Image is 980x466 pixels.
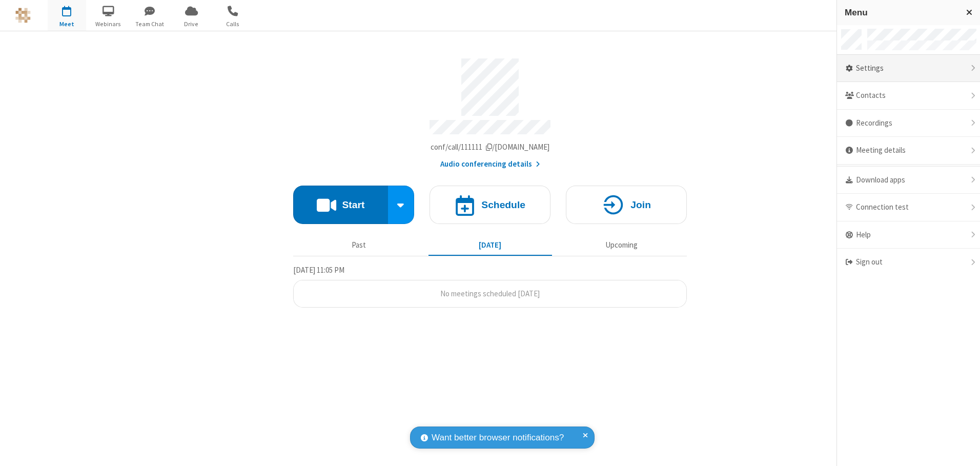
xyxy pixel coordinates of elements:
[837,137,980,165] div: Meeting details
[560,235,683,255] button: Upcoming
[837,110,980,137] div: Recordings
[837,82,980,110] div: Contacts
[430,186,550,224] button: Schedule
[837,221,980,249] div: Help
[48,19,86,29] span: Meet
[297,235,421,255] button: Past
[630,200,651,210] h4: Join
[388,186,415,224] div: Start conference options
[440,158,540,170] button: Audio conferencing details
[431,141,550,153] button: Copy my meeting room linkCopy my meeting room link
[293,264,687,308] section: Today's Meetings
[342,200,364,210] h4: Start
[440,289,540,298] span: No meetings scheduled [DATE]
[293,265,344,275] span: [DATE] 11:05 PM
[172,19,211,29] span: Drive
[837,167,980,194] div: Download apps
[566,186,687,224] button: Join
[837,249,980,276] div: Sign out
[293,51,687,170] section: Account details
[432,431,564,444] span: Want better browser notifications?
[481,200,525,210] h4: Schedule
[214,19,252,29] span: Calls
[837,55,980,83] div: Settings
[89,19,128,29] span: Webinars
[293,186,388,224] button: Start
[428,235,552,255] button: [DATE]
[431,142,550,152] span: Copy my meeting room link
[131,19,169,29] span: Team Chat
[845,8,957,17] h3: Menu
[15,8,31,23] img: QA Selenium DO NOT DELETE OR CHANGE
[837,194,980,221] div: Connection test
